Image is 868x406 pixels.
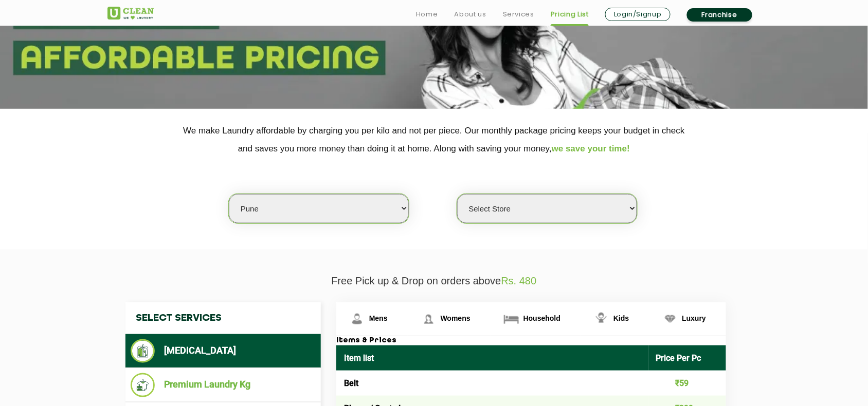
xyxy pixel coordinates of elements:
span: Luxury [682,314,707,322]
a: About us [455,8,486,21]
span: Household [523,314,560,322]
h3: Items & Prices [336,336,726,345]
a: Home [416,8,438,21]
p: Free Pick up & Drop on orders above [107,275,761,287]
li: [MEDICAL_DATA] [131,339,316,363]
img: Household [502,310,520,328]
p: We make Laundry affordable by charging you per kilo and not per piece. Our monthly package pricin... [107,122,761,158]
a: Services [503,8,534,21]
img: UClean Laundry and Dry Cleaning [107,7,154,20]
span: Mens [369,314,388,322]
img: Mens [348,310,366,328]
span: Womens [441,314,471,322]
td: Belt [336,371,648,396]
img: Luxury [661,310,679,328]
span: Rs. 480 [501,275,537,286]
th: Item list [336,345,648,371]
span: we save your time! [552,144,630,153]
img: Dry Cleaning [131,339,155,363]
img: Womens [420,310,438,328]
td: ₹59 [648,371,727,396]
a: Login/Signup [605,8,671,21]
a: Franchise [687,8,752,22]
h4: Select Services [125,302,321,334]
img: Kids [592,310,610,328]
img: Premium Laundry Kg [131,373,155,397]
li: Premium Laundry Kg [131,373,316,397]
span: Kids [613,314,629,322]
a: Pricing List [551,8,589,21]
th: Price Per Pc [648,345,727,371]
